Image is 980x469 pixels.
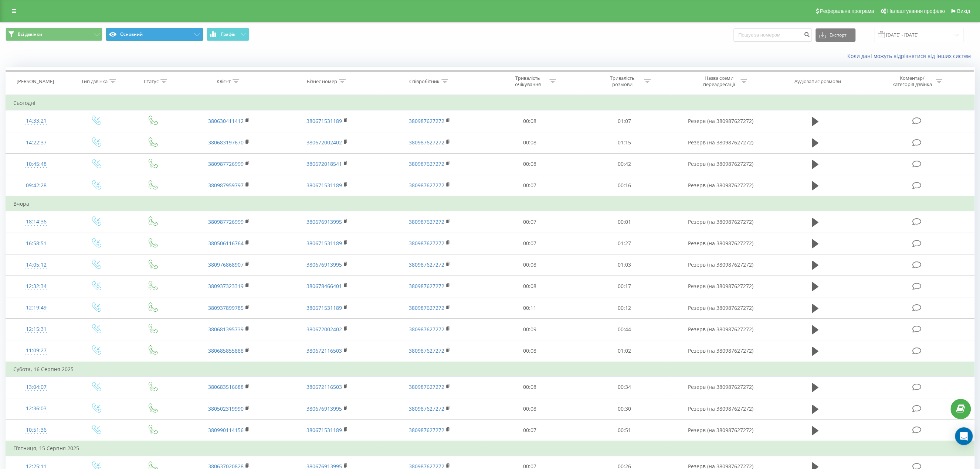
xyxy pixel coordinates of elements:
[13,258,59,272] div: 14:05:12
[306,182,342,189] a: 380671531189
[577,275,672,297] td: 00:17
[13,215,59,229] div: 18:14:36
[306,139,342,146] a: 380672002402
[409,160,444,167] a: 380987627272
[482,175,577,196] td: 00:07
[482,132,577,153] td: 00:08
[671,275,770,297] td: Резерв (на 380987627272)
[409,240,444,247] a: 380987627272
[577,132,672,153] td: 01:15
[208,304,244,311] a: 380937899785
[208,182,244,189] a: 380987959797
[577,233,672,254] td: 01:27
[577,398,672,420] td: 00:30
[957,8,970,14] span: Вихід
[13,279,59,294] div: 12:32:34
[306,261,342,268] a: 380676913995
[577,211,672,233] td: 00:01
[577,254,672,275] td: 01:03
[671,319,770,340] td: Резерв (на 380987627272)
[13,136,59,150] div: 14:22:37
[671,211,770,233] td: Резерв (на 380987627272)
[794,78,841,85] div: Аудіозапис розмови
[208,347,244,354] a: 380685855888
[208,117,244,124] a: 380630411412
[208,283,244,290] a: 380937323319
[482,376,577,398] td: 00:08
[409,326,444,333] a: 380987627272
[577,376,672,398] td: 00:34
[208,326,244,333] a: 380681395739
[217,78,231,85] div: Клієнт
[577,110,672,132] td: 01:07
[13,178,59,193] div: 09:42:28
[891,75,934,88] div: Коментар/категорія дзвінка
[482,153,577,175] td: 00:08
[482,297,577,319] td: 00:11
[409,218,444,225] a: 380987627272
[409,261,444,268] a: 380987627272
[221,32,235,37] span: Графік
[671,297,770,319] td: Резерв (на 380987627272)
[13,114,59,128] div: 14:33:21
[306,326,342,333] a: 380672002402
[699,75,739,88] div: Назва схеми переадресації
[409,383,444,390] a: 380987627272
[306,117,342,124] a: 380671531189
[306,383,342,390] a: 380672116503
[409,405,444,412] a: 380987627272
[13,343,59,358] div: 11:09:27
[577,319,672,340] td: 00:44
[482,340,577,362] td: 00:08
[13,401,59,416] div: 12:36:03
[482,110,577,132] td: 00:08
[409,347,444,354] a: 380987627272
[106,28,203,41] button: Основний
[671,153,770,175] td: Резерв (на 380987627272)
[6,441,974,456] td: П’ятниця, 15 Серпня 2025
[13,380,59,394] div: 13:04:07
[81,78,108,85] div: Тип дзвінка
[577,175,672,196] td: 00:16
[577,340,672,362] td: 01:02
[306,218,342,225] a: 380676913995
[820,8,874,14] span: Реферальна програма
[409,139,444,146] a: 380987627272
[847,52,974,59] a: Коли дані можуть відрізнятися вiд інших систем
[671,340,770,362] td: Резерв (на 380987627272)
[671,132,770,153] td: Резерв (на 380987627272)
[6,28,102,41] button: Всі дзвінки
[207,28,249,41] button: Графік
[13,322,59,336] div: 12:15:31
[409,283,444,290] a: 380987627272
[409,117,444,124] a: 380987627272
[671,254,770,275] td: Резерв (на 380987627272)
[208,240,244,247] a: 380506116764
[306,283,342,290] a: 380678466401
[6,362,974,377] td: Субота, 16 Серпня 2025
[482,275,577,297] td: 00:08
[17,78,54,85] div: [PERSON_NAME]
[6,96,974,110] td: Сьогодні
[603,75,642,88] div: Тривалість розмови
[306,304,342,311] a: 380671531189
[18,31,42,37] span: Всі дзвінки
[671,398,770,420] td: Резерв (на 380987627272)
[208,261,244,268] a: 380976868907
[307,78,337,85] div: Бізнес номер
[815,28,855,42] button: Експорт
[508,75,547,88] div: Тривалість очікування
[208,160,244,167] a: 380987726999
[409,427,444,434] a: 380987627272
[482,420,577,441] td: 00:07
[887,8,945,14] span: Налаштування профілю
[482,319,577,340] td: 00:09
[671,110,770,132] td: Резерв (на 380987627272)
[208,383,244,390] a: 380683516688
[306,160,342,167] a: 380672018541
[409,78,440,85] div: Співробітник
[955,427,973,445] div: Open Intercom Messenger
[577,297,672,319] td: 00:12
[671,376,770,398] td: Резерв (на 380987627272)
[208,427,244,434] a: 380990114156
